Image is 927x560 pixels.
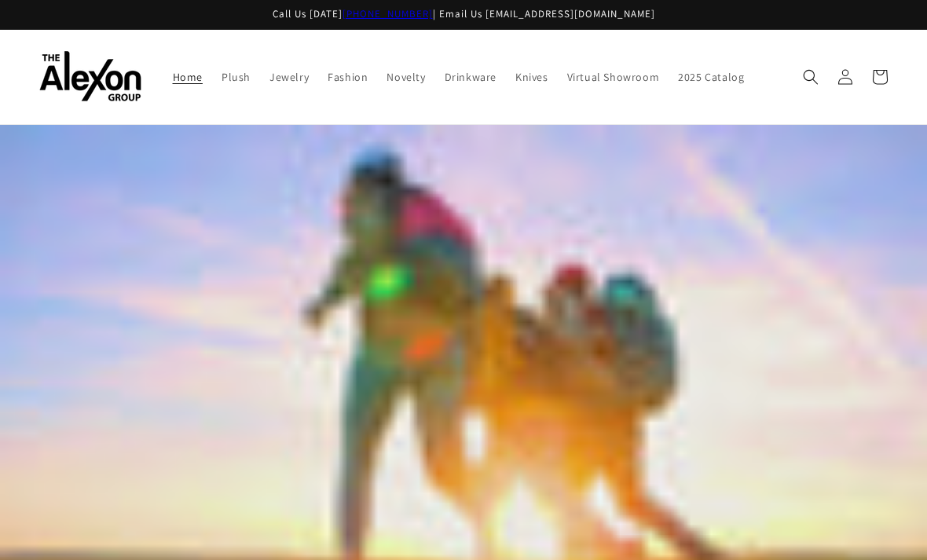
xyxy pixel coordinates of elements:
a: [PHONE_NUMBER] [343,7,433,20]
a: Novelty [377,60,434,93]
span: Drinkware [445,70,496,84]
a: Virtual Showroom [558,60,669,93]
a: Knives [506,60,558,93]
span: Virtual Showroom [567,70,660,84]
a: Drinkware [435,60,506,93]
span: 2025 Catalog [678,70,744,84]
a: Fashion [318,60,377,93]
span: Knives [515,70,548,84]
a: Plush [212,60,260,93]
span: Novelty [387,70,425,84]
img: The Alexon Group [39,51,141,102]
a: 2025 Catalog [669,60,753,93]
span: Plush [222,70,251,84]
summary: Search [793,60,828,94]
span: Fashion [328,70,368,84]
a: Home [163,60,212,93]
span: Jewelry [269,70,309,84]
span: Home [173,70,203,84]
a: Jewelry [260,60,318,93]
